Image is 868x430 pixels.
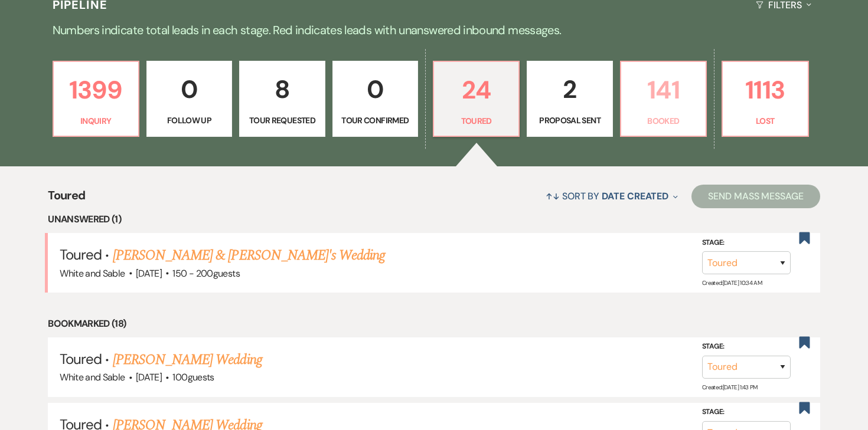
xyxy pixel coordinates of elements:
[340,70,410,109] p: 0
[702,406,791,419] label: Stage:
[247,114,317,127] p: Tour Requested
[546,190,560,202] span: ↑↓
[527,61,612,137] a: 2Proposal Sent
[628,114,699,127] p: Booked
[53,61,139,137] a: 1399Inquiry
[620,61,707,137] a: 141Booked
[691,185,820,208] button: Send Mass Message
[60,267,125,280] span: White and Sable
[60,371,125,383] span: White and Sable
[146,61,232,137] a: 0Follow Up
[48,212,820,227] li: Unanswered (1)
[722,61,808,137] a: 1113Lost
[136,267,162,280] span: [DATE]
[247,70,317,109] p: 8
[433,61,520,137] a: 24Toured
[9,21,859,40] p: Numbers indicate total leads in each stage. Red indicates leads with unanswered inbound messages.
[60,245,102,264] span: Toured
[48,316,820,331] li: Bookmarked (18)
[48,186,85,212] span: Toured
[441,114,511,127] p: Toured
[534,70,605,109] p: 2
[61,114,131,127] p: Inquiry
[730,114,800,127] p: Lost
[730,70,800,110] p: 1113
[702,236,791,249] label: Stage:
[340,114,410,127] p: Tour Confirmed
[534,114,605,127] p: Proposal Sent
[60,350,102,368] span: Toured
[702,279,762,287] span: Created: [DATE] 10:34 AM
[154,114,224,127] p: Follow Up
[541,180,683,212] button: Sort By Date Created
[113,245,386,266] a: [PERSON_NAME] & [PERSON_NAME]'s Wedding
[602,190,668,202] span: Date Created
[172,267,239,280] span: 150 - 200 guests
[239,61,325,137] a: 8Tour Requested
[113,349,262,370] a: [PERSON_NAME] Wedding
[61,70,131,110] p: 1399
[172,371,214,383] span: 100 guests
[628,70,699,110] p: 141
[441,70,511,110] p: 24
[332,61,418,137] a: 0Tour Confirmed
[136,371,162,383] span: [DATE]
[154,70,224,109] p: 0
[702,383,758,391] span: Created: [DATE] 1:43 PM
[702,340,791,353] label: Stage:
